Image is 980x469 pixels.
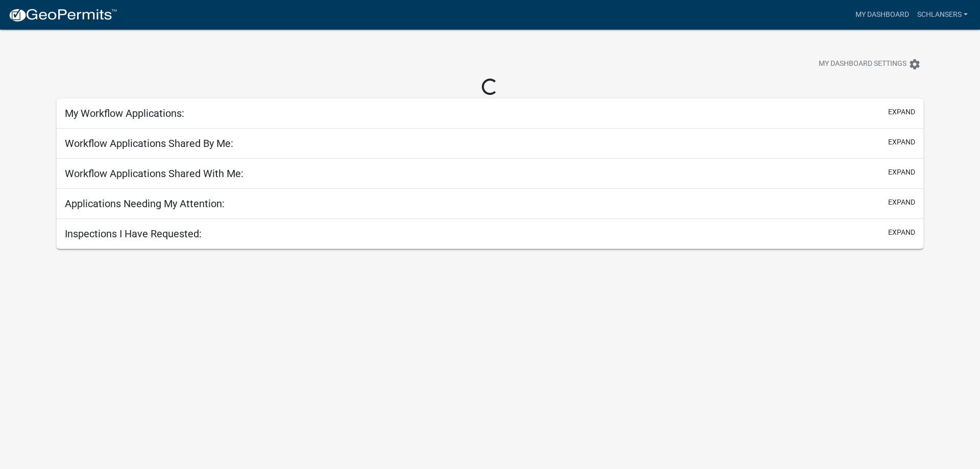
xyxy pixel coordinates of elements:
[65,137,233,150] h5: Workflow Applications Shared By Me:
[819,58,906,70] span: My Dashboard Settings
[851,5,913,24] a: My Dashboard
[888,167,915,178] button: expand
[65,107,184,119] h5: My Workflow Applications:
[65,167,243,180] h5: Workflow Applications Shared With Me:
[888,227,915,238] button: expand
[811,54,929,74] button: My Dashboard Settingssettings
[888,137,915,147] button: expand
[65,228,202,240] h5: Inspections I Have Requested:
[65,198,225,210] h5: Applications Needing My Attention:
[913,5,972,24] a: Schlansers
[888,107,915,117] button: expand
[909,58,921,70] i: settings
[888,197,915,208] button: expand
